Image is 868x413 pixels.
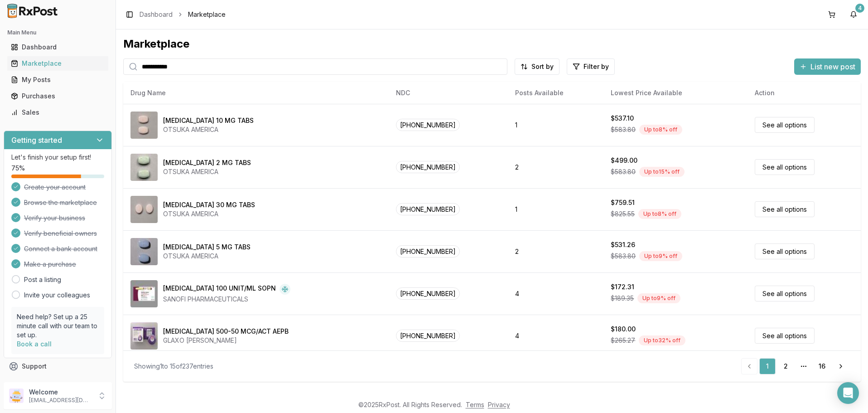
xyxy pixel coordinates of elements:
img: Admelog SoloStar 100 UNIT/ML SOPN [130,280,158,307]
div: Showing 1 to 15 of 237 entries [134,362,213,371]
span: List new post [810,61,855,72]
td: 1 [508,104,603,146]
a: See all options [755,159,815,175]
div: My Posts [11,75,105,84]
a: My Posts [7,72,108,88]
div: $180.00 [611,325,636,334]
button: Sort by [515,58,559,75]
img: RxPost Logo [4,4,62,18]
a: Terms [466,401,484,408]
span: Marketplace [188,10,226,19]
nav: breadcrumb [140,10,226,19]
a: Dashboard [140,10,173,19]
a: 2 [777,358,794,374]
div: Up to 8 % off [639,125,682,135]
nav: pagination [741,358,850,374]
a: 16 [814,358,830,374]
span: Connect a bank account [24,244,97,253]
div: OTSUKA AMERICA [163,167,251,176]
img: Advair Diskus 500-50 MCG/ACT AEPB [130,322,158,350]
th: NDC [389,82,508,104]
span: [PHONE_NUMBER] [396,161,460,173]
div: [MEDICAL_DATA] 500-50 MCG/ACT AEPB [163,327,289,336]
div: Marketplace [11,59,105,68]
p: [EMAIL_ADDRESS][DOMAIN_NAME] [29,397,92,404]
div: 4 [855,4,864,13]
span: [PHONE_NUMBER] [396,287,460,300]
div: Up to 9 % off [637,293,680,303]
div: $537.10 [611,114,634,123]
img: Abilify 2 MG TABS [130,154,158,181]
span: [PHONE_NUMBER] [396,245,460,258]
a: See all options [755,201,815,217]
span: $825.55 [611,209,635,219]
span: $189.35 [611,294,634,303]
a: See all options [755,117,815,133]
div: Purchases [11,92,105,101]
img: User avatar [9,389,24,403]
div: $759.51 [611,198,635,207]
div: GLAXO [PERSON_NAME] [163,336,289,345]
a: Invite your colleagues [24,291,90,300]
span: 75 % [11,164,25,173]
h2: Main Menu [7,29,108,36]
span: $583.80 [611,167,636,176]
span: Verify beneficial owners [24,229,97,238]
a: Marketplace [7,55,108,72]
a: 1 [759,358,776,374]
a: Book a call [17,340,52,348]
img: Abilify 30 MG TABS [130,196,158,223]
div: Dashboard [11,43,105,52]
a: Sales [7,104,108,121]
span: Sort by [531,62,554,71]
span: Verify your business [24,214,85,223]
span: $583.80 [611,125,636,134]
p: Need help? Set up a 25 minute call with our team to set up. [17,312,99,340]
button: 4 [846,7,861,22]
td: 2 [508,146,603,188]
td: 2 [508,230,603,272]
td: 4 [508,315,603,357]
span: Filter by [583,62,609,71]
div: [MEDICAL_DATA] 2 MG TABS [163,158,251,167]
a: See all options [755,328,815,344]
td: 1 [508,188,603,230]
div: Open Intercom Messenger [837,382,859,404]
button: Marketplace [4,56,112,71]
div: OTSUKA AMERICA [163,252,251,261]
h3: Getting started [11,135,62,146]
div: $531.26 [611,240,635,249]
td: 4 [508,272,603,315]
div: Up to 32 % off [639,335,685,345]
a: Dashboard [7,39,108,55]
div: $499.00 [611,156,637,165]
a: List new post [794,63,861,72]
button: Sales [4,105,112,120]
span: Make a purchase [24,260,76,269]
div: [MEDICAL_DATA] 100 UNIT/ML SOPN [163,284,276,295]
a: Privacy [488,401,510,408]
div: Sales [11,108,105,117]
a: Post a listing [24,275,61,284]
div: Up to 9 % off [639,251,682,261]
th: Drug Name [123,82,389,104]
div: [MEDICAL_DATA] 30 MG TABS [163,200,255,209]
img: Abilify 10 MG TABS [130,112,158,139]
div: OTSUKA AMERICA [163,125,254,134]
th: Action [747,82,861,104]
div: [MEDICAL_DATA] 5 MG TABS [163,243,251,252]
img: Abilify 5 MG TABS [130,238,158,265]
button: Filter by [567,58,615,75]
div: [MEDICAL_DATA] 10 MG TABS [163,116,254,125]
th: Lowest Price Available [603,82,747,104]
button: List new post [794,58,861,75]
th: Posts Available [508,82,603,104]
span: $583.80 [611,252,636,261]
button: My Posts [4,73,112,87]
div: Up to 8 % off [638,209,681,219]
div: Up to 15 % off [639,167,685,177]
span: [PHONE_NUMBER] [396,330,460,342]
p: Welcome [29,388,92,397]
button: Purchases [4,89,112,103]
a: See all options [755,243,815,259]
